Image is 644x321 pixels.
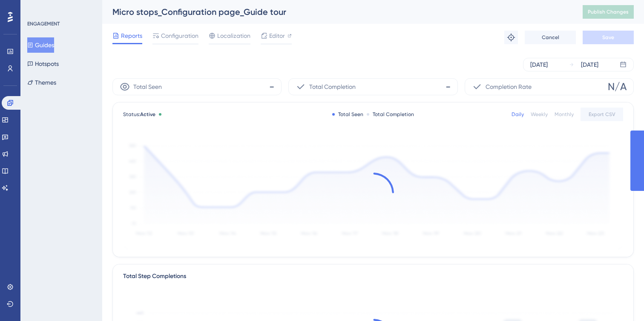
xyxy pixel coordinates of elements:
span: Editor [269,31,285,41]
button: Export CSV [581,108,623,121]
div: Monthly [555,111,574,118]
div: ENGAGEMENT [27,20,60,27]
div: [DATE] [530,60,548,70]
div: Total Step Completions [123,271,186,281]
div: [DATE] [581,60,598,70]
span: Active [140,111,155,117]
span: Save [602,34,614,41]
span: Reports [121,31,142,41]
span: Total Completion [309,82,356,92]
span: Cancel [542,34,559,41]
div: Daily [512,111,524,118]
span: Export CSV [589,111,615,118]
button: Save [583,31,634,44]
button: Themes [27,75,56,90]
span: Configuration [161,31,198,41]
span: - [269,80,274,94]
span: - [446,80,451,94]
div: Total Seen [332,111,363,118]
span: N/A [608,80,627,94]
button: Guides [27,37,54,53]
iframe: UserGuiding AI Assistant Launcher [608,287,634,313]
span: Publish Changes [588,9,629,15]
div: Weekly [531,111,548,118]
span: Status: [123,111,155,118]
button: Publish Changes [583,5,634,19]
button: Hotspots [27,56,59,71]
div: Micro stops_Configuration page_Guide tour [112,6,561,18]
span: Localization [217,31,250,41]
span: Completion Rate [486,82,532,92]
span: Total Seen [133,82,162,92]
div: Total Completion [367,111,414,118]
button: Cancel [525,31,576,44]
